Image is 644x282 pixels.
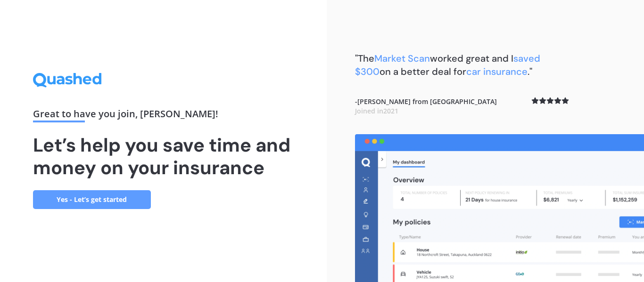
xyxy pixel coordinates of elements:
span: Joined in 2021 [355,106,398,115]
img: dashboard.webp [355,134,644,282]
a: Yes - Let’s get started [33,190,151,209]
div: Great to have you join , [PERSON_NAME] ! [33,109,294,122]
b: "The worked great and I on a better deal for ." [355,52,540,78]
span: Market Scan [374,52,430,64]
span: car insurance [466,65,528,78]
b: - [PERSON_NAME] from [GEOGRAPHIC_DATA] [355,97,497,115]
h1: Let’s help you save time and money on your insurance [33,134,294,179]
span: saved $300 [355,52,540,78]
